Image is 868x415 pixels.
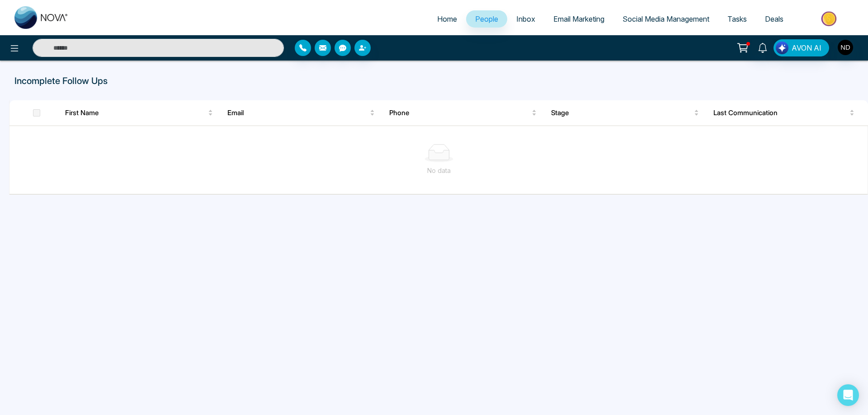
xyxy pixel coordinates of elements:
span: AVON AI [792,42,821,53]
span: Phone [389,107,530,118]
a: Deals [756,10,793,28]
th: Phone [382,100,544,126]
a: Email Marketing [544,10,613,28]
a: Home [428,10,466,28]
img: Lead Flow [776,42,788,54]
th: Stage [544,100,706,126]
a: Social Media Management [613,10,718,28]
a: People [466,10,507,28]
th: First Name [58,100,220,126]
img: User Avatar [838,40,853,55]
button: AVON AI [774,39,829,56]
span: Stage [551,107,692,118]
span: Email Marketing [553,14,604,23]
a: Tasks [718,10,756,28]
span: Home [437,14,457,23]
div: Open Intercom Messenger [837,384,859,406]
span: Social Media Management [623,14,709,23]
img: Market-place.gif [797,9,863,29]
span: Inbox [516,14,535,23]
p: Incomplete Follow Ups [14,74,570,88]
span: People [475,14,498,23]
a: Inbox [507,10,544,28]
div: No data [17,166,861,176]
span: Tasks [727,14,747,23]
span: First Name [65,107,206,118]
span: Email [227,107,368,118]
img: Nova CRM Logo [14,6,69,29]
th: Email [220,100,382,126]
th: Last Communication [706,100,868,126]
span: Deals [765,14,783,23]
span: Last Communication [713,107,848,118]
